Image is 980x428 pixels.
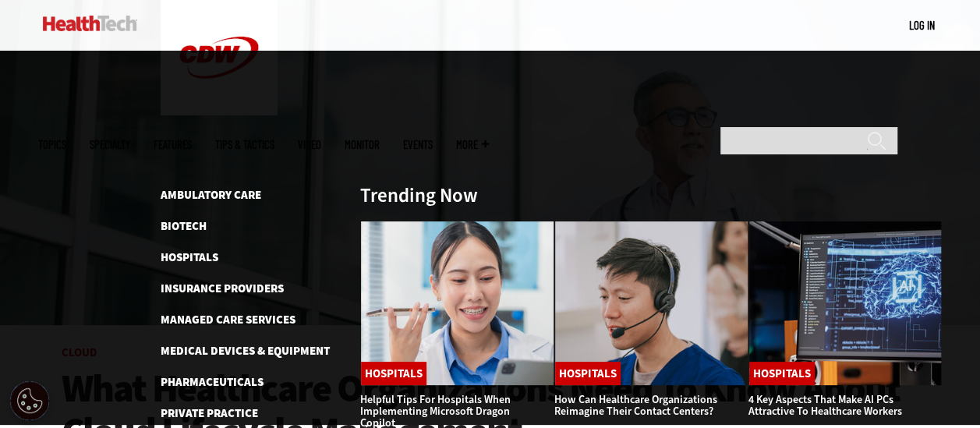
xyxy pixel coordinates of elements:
[161,187,261,203] a: Ambulatory Care
[909,17,935,34] div: User menu
[161,218,207,234] a: Biotech
[748,221,943,386] img: Desktop monitor with brain AI concept
[360,221,554,386] img: Doctor using phone to dictate to tablet
[909,18,935,32] a: Log in
[361,362,426,385] a: Hospitals
[554,221,748,386] img: Healthcare contact center
[161,374,264,390] a: Pharmaceuticals
[161,405,258,421] a: Private Practice
[43,16,137,31] img: Home
[10,381,49,420] button: Open Preferences
[161,312,295,327] a: Managed Care Services
[161,343,330,359] a: Medical Devices & Equipment
[749,362,815,385] a: Hospitals
[748,392,902,419] a: 4 Key Aspects That Make AI PCs Attractive to Healthcare Workers
[161,249,218,265] a: Hospitals
[10,381,49,420] div: Cookie Settings
[554,392,717,419] a: How Can Healthcare Organizations Reimagine Their Contact Centers?
[161,281,284,296] a: Insurance Providers
[360,186,478,205] h3: Trending Now
[555,362,621,385] a: Hospitals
